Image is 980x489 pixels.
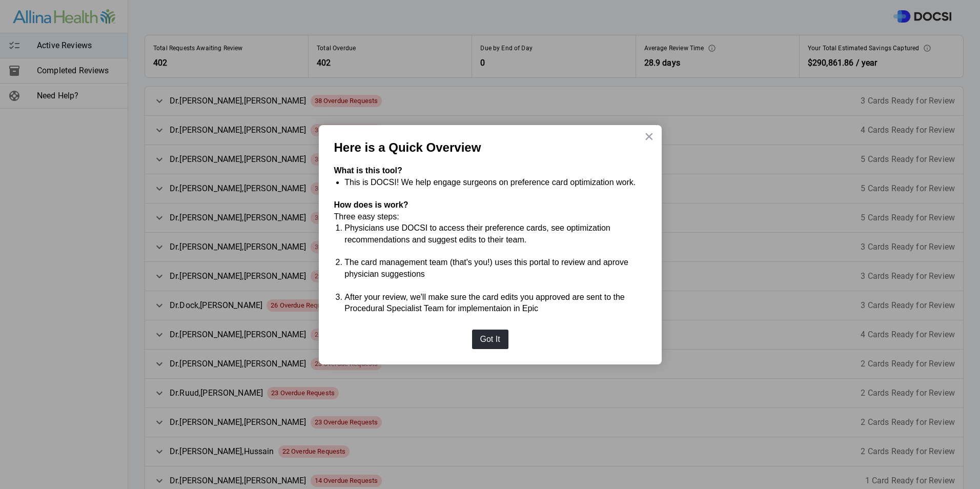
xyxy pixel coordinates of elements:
p: Three easy steps: [334,211,646,222]
li: This is DOCSI! We help engage surgeons on preference card optimization work. [344,177,646,188]
strong: How does is work? [334,200,409,209]
p: Here is a Quick Overview [334,140,646,155]
li: The card management team (that's you!) uses this portal to review and aprove physician suggestions [344,257,646,280]
button: Got It [472,330,508,349]
button: Close [644,128,654,145]
li: Physicians use DOCSI to access their preference cards, see optimization recommendations and sugge... [344,222,646,246]
li: After your review, we'll make sure the card edits you approved are sent to the Procedural Special... [344,292,646,315]
strong: What is this tool? [334,166,402,175]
